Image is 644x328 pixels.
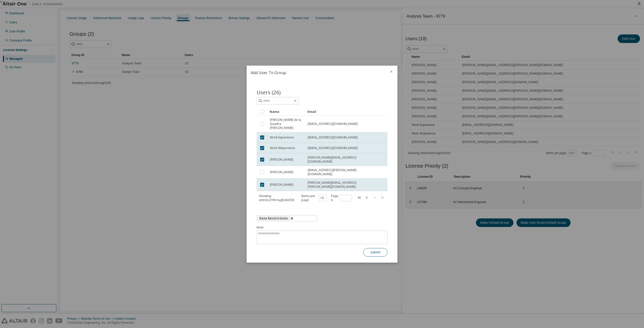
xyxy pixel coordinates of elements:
span: Date Restrictions [259,216,288,220]
span: [PERSON_NAME] [270,183,293,187]
button: information [257,215,317,221]
span: [PERSON_NAME] [270,170,293,174]
span: [PERSON_NAME] de la Quadra-[PERSON_NAME] [270,118,303,130]
div: Email [307,108,379,116]
label: Note [257,225,387,229]
span: [EMAIL_ADDRESS][DOMAIN_NAME] [308,146,358,150]
span: [PERSON_NAME][EMAIL_ADDRESS][DOMAIN_NAME] [308,156,379,164]
span: Work Wxperience [270,146,295,150]
button: Submit [363,248,387,257]
span: [PERSON_NAME][EMAIL_ADDRESS][PERSON_NAME][DOMAIN_NAME] [308,181,379,189]
span: Page n. [331,194,352,202]
button: 10 [320,196,325,200]
span: [EMAIL_ADDRESS][DOMAIN_NAME] [308,122,358,126]
span: Items per page [301,194,327,202]
span: Users (26) [257,89,281,96]
span: Work Experience [270,135,294,139]
span: [EMAIL_ADDRESS][PERSON_NAME][DOMAIN_NAME] [308,168,379,176]
span: [PERSON_NAME] [270,158,293,162]
h2: Add User To Group [247,66,385,80]
span: [EMAIL_ADDRESS][DOMAIN_NAME] [308,135,358,139]
button: close [389,70,393,74]
div: Name [270,108,303,116]
span: Showing entries 21 through 26 of 26 [259,194,294,202]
